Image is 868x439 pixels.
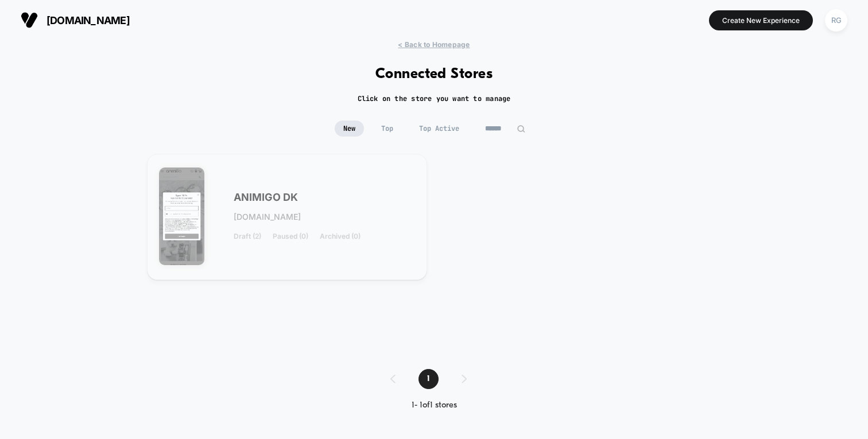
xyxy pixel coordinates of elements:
[821,9,851,32] button: RG
[825,9,847,32] div: RG
[234,193,298,201] span: ANIMIGO DK
[320,232,361,240] span: Archived (0)
[375,66,493,83] h1: Connected Stores
[517,125,525,133] img: edit
[373,121,402,137] span: Top
[21,11,38,29] img: Visually logo
[46,14,130,26] span: [DOMAIN_NAME]
[398,40,470,49] span: < Back to Homepage
[410,121,468,137] span: Top Active
[418,369,439,389] span: 1
[159,168,204,265] img: ANIMIGO_DK
[335,121,364,137] span: New
[17,11,133,29] button: [DOMAIN_NAME]
[358,94,511,103] h2: Click on the store you want to manage
[273,232,308,240] span: Paused (0)
[234,232,261,240] span: Draft (2)
[709,10,813,30] button: Create New Experience
[379,401,490,410] div: 1 - 1 of 1 stores
[234,213,301,221] span: [DOMAIN_NAME]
